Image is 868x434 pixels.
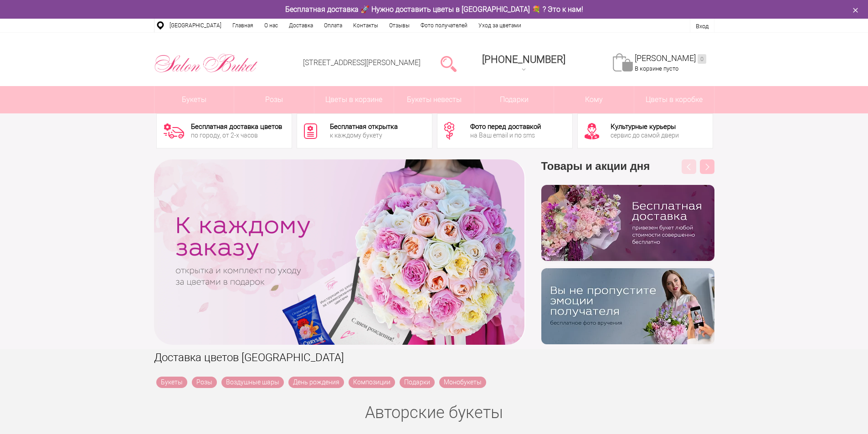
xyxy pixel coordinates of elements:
[191,132,282,138] div: по городу, от 2-х часов
[154,86,234,113] a: Букеты
[330,132,398,138] div: к каждому букету
[384,19,415,32] a: Отзывы
[283,19,318,32] a: Доставка
[482,54,565,65] div: [PHONE_NUMBER]
[554,86,634,113] span: Кому
[700,159,714,174] button: Next
[541,159,714,185] h3: Товары и акции дня
[288,377,344,388] a: День рождения
[696,23,709,30] a: Вход
[477,51,571,77] a: [PHONE_NUMBER]
[474,86,554,113] a: Подарки
[234,86,314,113] a: Розы
[314,86,394,113] a: Цветы в корзине
[541,268,714,344] img: v9wy31nijnvkfycrkduev4dhgt9psb7e.png.webp
[470,132,541,138] div: на Ваш email и по sms
[318,19,348,32] a: Оплата
[349,377,395,388] a: Композиции
[415,19,473,32] a: Фото получателей
[147,5,721,14] div: Бесплатная доставка 🚀 Нужно доставить цветы в [GEOGRAPHIC_DATA] 💐 ? Это к нам!
[154,349,714,366] h1: Доставка цветов [GEOGRAPHIC_DATA]
[303,58,421,67] a: [STREET_ADDRESS][PERSON_NAME]
[698,54,706,64] ins: 0
[156,377,187,388] a: Букеты
[221,377,284,388] a: Воздушные шары
[259,19,283,32] a: О нас
[470,123,541,130] div: Фото перед доставкой
[394,86,474,113] a: Букеты невесты
[439,377,486,388] a: Монобукеты
[348,19,384,32] a: Контакты
[611,123,679,130] div: Культурные курьеры
[634,86,714,113] a: Цветы в коробке
[164,19,227,32] a: [GEOGRAPHIC_DATA]
[227,19,259,32] a: Главная
[192,377,217,388] a: Розы
[400,377,435,388] a: Подарки
[541,185,714,261] img: hpaj04joss48rwypv6hbykmvk1dj7zyr.png.webp
[473,19,527,32] a: Уход за цветами
[611,132,679,138] div: сервис до самой двери
[330,123,398,130] div: Бесплатная открытка
[635,53,706,64] a: [PERSON_NAME]
[635,65,678,72] span: В корзине пусто
[365,403,503,422] a: Авторские букеты
[191,123,282,130] div: Бесплатная доставка цветов
[154,51,258,75] img: Цветы Нижний Новгород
